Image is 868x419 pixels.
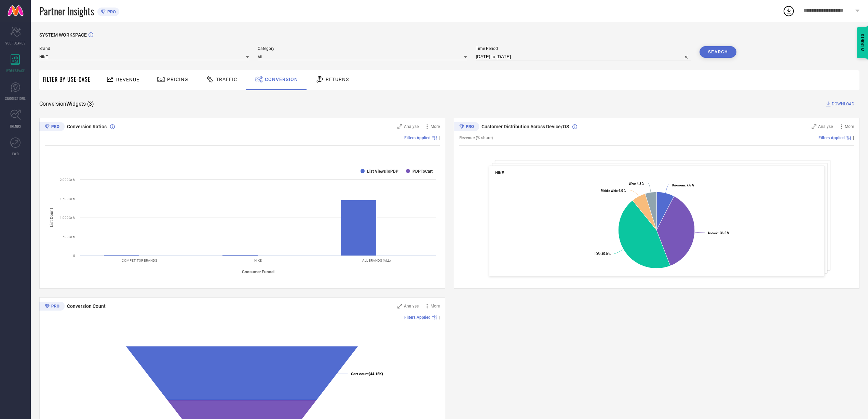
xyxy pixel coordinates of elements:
[60,216,75,220] text: 1,000Cr %
[39,4,94,18] span: Partner Insights
[362,259,391,262] text: ALL BRANDS (ALL)
[351,372,383,376] text: (44.15K)
[707,231,718,235] tspan: Android
[39,302,65,312] div: Premium
[49,208,54,227] tspan: List Count
[258,46,467,51] span: Category
[628,182,635,186] tspan: Web
[12,151,19,156] span: FWD
[600,189,626,193] text: : 6.0 %
[672,183,685,187] tspan: Unknown
[832,101,854,107] span: DOWNLOAD
[122,259,157,262] text: COMPETITOR BRANDS
[495,170,504,175] span: NIKE
[482,124,569,129] span: Customer Distribution Across Device/OS
[43,75,91,83] span: Filter By Use-Case
[5,40,26,45] span: SCORECARDS
[707,231,729,235] text: : 36.5 %
[812,124,816,129] svg: Zoom
[404,315,431,320] span: Filters Applied
[818,124,833,129] span: Analyse
[39,46,249,51] span: Brand
[67,303,106,309] span: Conversion Count
[10,123,21,129] span: TRENDS
[439,315,440,320] span: |
[404,304,419,309] span: Analyse
[254,259,262,262] text: NIKE
[39,122,65,132] div: Premium
[476,46,691,51] span: Time Period
[326,77,349,82] span: Returns
[672,183,694,187] text: : 7.6 %
[853,135,854,140] span: |
[600,189,616,193] tspan: Mobile Web
[439,135,440,140] span: |
[595,252,611,256] text: : 45.0 %
[39,32,87,38] span: SYSTEM WORKSPACE
[459,135,493,140] span: Revenue (% share)
[265,77,298,82] span: Conversion
[397,124,402,129] svg: Zoom
[476,53,691,61] input: Select time period
[628,182,644,186] text: : 4.8 %
[431,124,440,129] span: More
[845,124,854,129] span: More
[783,5,795,17] div: Open download list
[397,304,402,309] svg: Zoom
[167,77,188,82] span: Pricing
[116,77,139,82] span: Revenue
[39,101,94,107] span: Conversion Widgets ( 3 )
[367,169,398,174] text: List ViewsToPDP
[700,46,736,58] button: Search
[73,254,75,258] text: 0
[412,169,433,174] text: PDPToCart
[5,96,26,101] span: SUGGESTIONS
[216,77,237,82] span: Traffic
[454,122,479,132] div: Premium
[60,197,75,201] text: 1,500Cr %
[63,235,75,239] text: 500Cr %
[67,124,107,129] span: Conversion Ratios
[595,252,600,256] tspan: IOS
[6,68,25,73] span: WORKSPACE
[242,270,274,274] tspan: Consumer Funnel
[431,304,440,309] span: More
[818,135,845,140] span: Filters Applied
[351,372,369,376] tspan: Cart count
[106,9,116,14] span: PRO
[404,135,431,140] span: Filters Applied
[404,124,419,129] span: Analyse
[60,178,75,182] text: 2,000Cr %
